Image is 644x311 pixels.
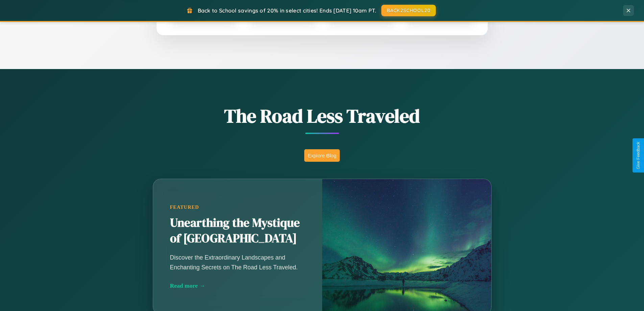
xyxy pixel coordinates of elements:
[170,253,305,272] p: Discover the Extraordinary Landscapes and Enchanting Secrets on The Road Less Traveled.
[381,5,436,16] button: BACK2SCHOOL20
[198,7,376,14] span: Back to School savings of 20% in select cities! Ends [DATE] 10am PT.
[170,204,305,210] div: Featured
[636,142,641,169] div: Give Feedback
[304,149,340,162] button: Explore Blog
[170,215,305,246] h2: Unearthing the Mystique of [GEOGRAPHIC_DATA]
[170,282,305,289] div: Read more →
[119,103,525,129] h1: The Road Less Traveled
